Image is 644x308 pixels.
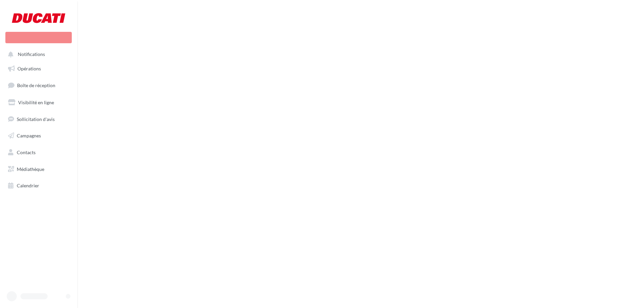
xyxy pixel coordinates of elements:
a: Opérations [4,62,73,76]
span: Campagnes [17,133,41,138]
a: Campagnes [4,129,73,143]
a: Boîte de réception [4,78,73,93]
a: Contacts [4,145,73,160]
a: Sollicitation d'avis [4,112,73,126]
span: Boîte de réception [17,82,55,88]
a: Médiathèque [4,162,73,176]
span: Sollicitation d'avis [17,116,55,122]
a: Calendrier [4,179,73,193]
span: Contacts [17,149,36,155]
span: Opérations [17,66,41,71]
div: Nouvelle campagne [5,32,72,43]
span: Médiathèque [17,166,44,172]
span: Visibilité en ligne [18,100,54,105]
a: Visibilité en ligne [4,96,73,110]
span: Notifications [18,52,45,57]
span: Calendrier [17,183,39,188]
